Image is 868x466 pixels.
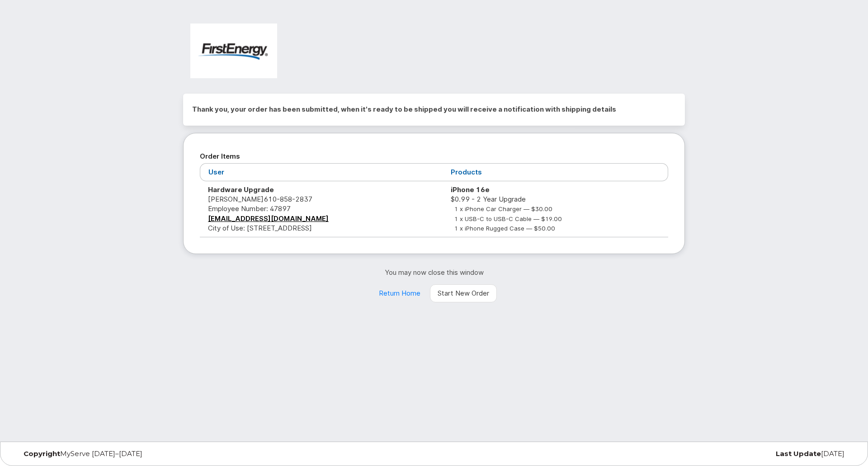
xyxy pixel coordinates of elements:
[371,284,428,302] a: Return Home
[292,195,312,203] span: 2837
[208,185,274,194] strong: Hardware Upgrade
[573,450,851,457] div: [DATE]
[451,185,490,194] strong: iPhone 16e
[443,163,668,181] th: Products
[24,449,60,458] strong: Copyright
[454,225,555,232] small: 1 x iPhone Rugged Case — $50.00
[264,195,312,203] span: 610
[208,204,291,213] span: Employee Number: 47897
[17,450,295,457] div: MyServe [DATE]–[DATE]
[443,181,668,237] td: $0.99 - 2 Year Upgrade
[200,150,668,163] h2: Order Items
[183,268,685,277] p: You may now close this window
[208,214,329,223] a: [EMAIL_ADDRESS][DOMAIN_NAME]
[430,284,497,302] a: Start New Order
[454,215,562,222] small: 1 x USB-C to USB-C Cable — $19.00
[454,205,552,212] small: 1 x iPhone Car Charger — $30.00
[192,103,676,116] h2: Thank you, your order has been submitted, when it's ready to be shipped you will receive a notifi...
[776,449,821,458] strong: Last Update
[190,24,277,78] img: FirstEnergy Corp
[277,195,292,203] span: 858
[829,427,861,459] iframe: Messenger Launcher
[200,181,443,237] td: [PERSON_NAME] City of Use: [STREET_ADDRESS]
[200,163,443,181] th: User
